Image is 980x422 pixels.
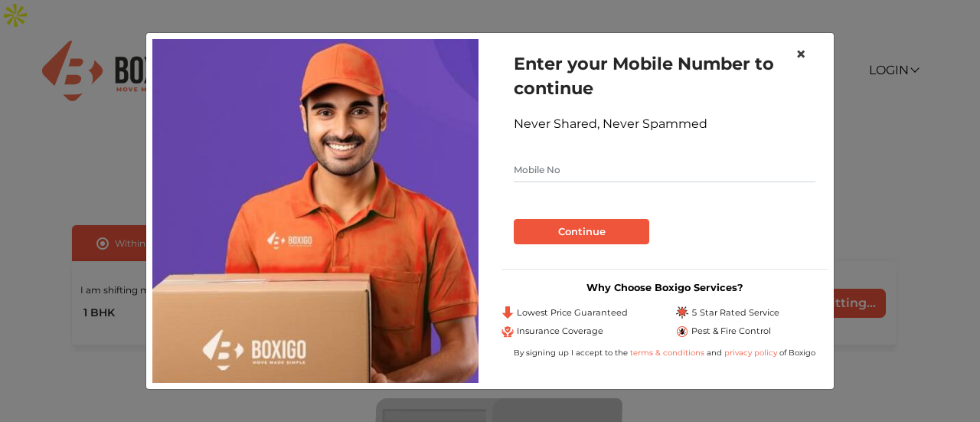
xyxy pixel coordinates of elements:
span: Pest & Fire Control [691,325,771,338]
span: × [795,43,806,65]
a: privacy policy [722,348,779,358]
h1: Enter your Mobile Number to continue [514,51,815,100]
span: Lowest Price Guaranteed [517,306,628,319]
button: Close [783,33,818,76]
h3: Why Choose Boxigo Services? [501,282,828,293]
div: Never Shared, Never Spammed [514,115,815,133]
a: terms & conditions [630,348,707,358]
div: By signing up I accept to the and of Boxigo [501,347,828,358]
span: 5 Star Rated Service [691,306,779,319]
input: Mobile No [514,158,815,182]
span: Insurance Coverage [517,325,603,338]
button: Continue [514,219,649,245]
img: relocation-img [152,39,479,382]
